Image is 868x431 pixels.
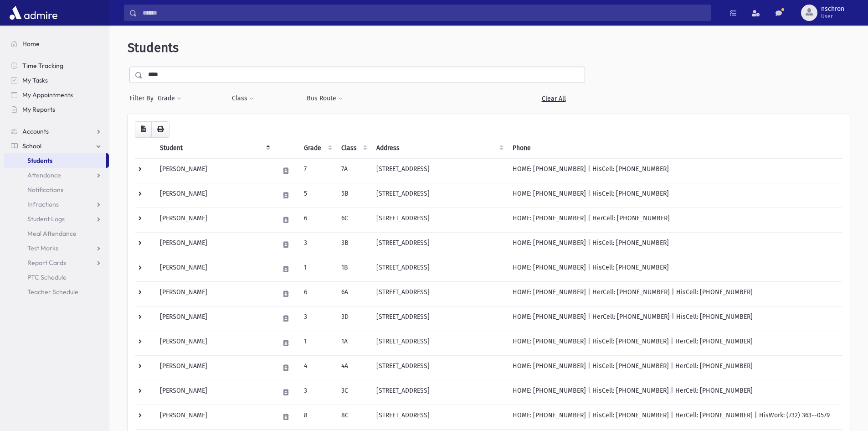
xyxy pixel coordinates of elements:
span: My Appointments [22,91,73,99]
span: My Tasks [22,76,48,84]
td: HOME: [PHONE_NUMBER] | HerCell: [PHONE_NUMBER] | HisCell: [PHONE_NUMBER] [507,281,842,306]
a: Report Cards [4,255,109,270]
td: 1A [336,331,371,355]
a: Infractions [4,197,109,212]
td: 8 [298,405,336,429]
td: [PERSON_NAME] [154,232,274,257]
td: 3 [298,306,336,331]
button: Grade [157,90,182,107]
td: [STREET_ADDRESS] [371,158,507,183]
td: [STREET_ADDRESS] [371,331,507,355]
span: User [821,13,844,20]
td: [STREET_ADDRESS] [371,232,507,257]
td: 1B [336,257,371,281]
td: 3B [336,232,371,257]
a: School [4,139,109,153]
span: Test Marks [27,244,58,252]
td: [STREET_ADDRESS] [371,183,507,208]
td: HOME: [PHONE_NUMBER] | HisCell: [PHONE_NUMBER] [507,257,842,281]
a: Teacher Schedule [4,285,109,299]
span: Students [128,40,179,55]
td: 6 [298,208,336,232]
button: Class [231,90,254,107]
td: 3 [298,232,336,257]
td: 5B [336,183,371,208]
span: Notifications [27,186,63,194]
span: Students [27,156,52,165]
span: PTC Schedule [27,273,67,281]
td: 3C [336,380,371,405]
a: My Reports [4,102,109,117]
span: Report Cards [27,259,66,267]
span: Teacher Schedule [27,288,78,296]
td: 8C [336,405,371,429]
span: School [22,142,41,150]
td: HOME: [PHONE_NUMBER] | HisCell: [PHONE_NUMBER] | HerCell: [PHONE_NUMBER] | HisWork: (732) 363--0579 [507,405,842,429]
th: Address: activate to sort column ascending [371,138,507,159]
td: [STREET_ADDRESS] [371,281,507,306]
td: 5 [298,183,336,208]
td: [PERSON_NAME] [154,380,274,405]
a: Students [4,153,106,168]
a: My Tasks [4,73,109,88]
span: Attendance [27,171,61,179]
a: Attendance [4,168,109,182]
span: Student Logs [27,215,65,223]
td: [PERSON_NAME] [154,405,274,429]
td: [PERSON_NAME] [154,208,274,232]
span: Accounts [22,127,49,135]
td: 1 [298,257,336,281]
td: HOME: [PHONE_NUMBER] | HisCell: [PHONE_NUMBER] [507,183,842,208]
td: HOME: [PHONE_NUMBER] | HisCell: [PHONE_NUMBER] | HerCell: [PHONE_NUMBER] [507,331,842,355]
td: HOME: [PHONE_NUMBER] | HisCell: [PHONE_NUMBER] [507,232,842,257]
span: Home [22,40,40,48]
td: [PERSON_NAME] [154,331,274,355]
th: Class: activate to sort column ascending [336,138,371,159]
th: Grade: activate to sort column ascending [298,138,336,159]
td: [STREET_ADDRESS] [371,208,507,232]
td: HOME: [PHONE_NUMBER] | HisCell: [PHONE_NUMBER] | HerCell: [PHONE_NUMBER] [507,380,842,405]
a: Notifications [4,182,109,197]
img: AdmirePro [7,4,60,22]
td: [STREET_ADDRESS] [371,355,507,380]
td: 6A [336,281,371,306]
td: [PERSON_NAME] [154,281,274,306]
td: 7 [298,158,336,183]
td: HOME: [PHONE_NUMBER] | HerCell: [PHONE_NUMBER] [507,208,842,232]
input: Search [137,5,711,21]
td: [STREET_ADDRESS] [371,306,507,331]
td: [PERSON_NAME] [154,158,274,183]
td: [STREET_ADDRESS] [371,380,507,405]
td: HOME: [PHONE_NUMBER] | HerCell: [PHONE_NUMBER] | HisCell: [PHONE_NUMBER] [507,306,842,331]
td: [PERSON_NAME] [154,183,274,208]
button: CSV [135,121,152,138]
span: Filter By [129,93,157,103]
span: Infractions [27,200,59,208]
td: 3 [298,380,336,405]
td: 3D [336,306,371,331]
a: Home [4,36,109,51]
span: nschron [821,5,844,13]
th: Phone [507,138,842,159]
a: Clear All [522,90,585,107]
td: [PERSON_NAME] [154,257,274,281]
td: 6C [336,208,371,232]
td: [STREET_ADDRESS] [371,257,507,281]
td: 4 [298,355,336,380]
span: My Reports [22,105,55,114]
td: [PERSON_NAME] [154,306,274,331]
td: 7A [336,158,371,183]
button: Bus Route [306,90,343,107]
td: 4A [336,355,371,380]
td: HOME: [PHONE_NUMBER] | HisCell: [PHONE_NUMBER] [507,158,842,183]
td: [STREET_ADDRESS] [371,405,507,429]
a: Accounts [4,124,109,139]
a: Student Logs [4,212,109,226]
td: 6 [298,281,336,306]
span: Time Tracking [22,62,63,70]
a: Meal Attendance [4,226,109,241]
a: Time Tracking [4,58,109,73]
th: Student: activate to sort column descending [154,138,274,159]
td: HOME: [PHONE_NUMBER] | HisCell: [PHONE_NUMBER] | HerCell: [PHONE_NUMBER] [507,355,842,380]
td: 1 [298,331,336,355]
